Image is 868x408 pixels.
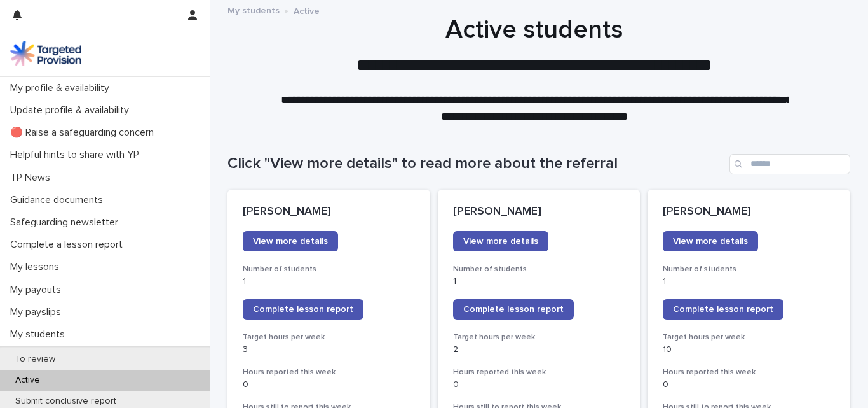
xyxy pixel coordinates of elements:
p: 10 [663,344,835,355]
p: Active [294,3,320,17]
a: My students [227,3,280,17]
p: [PERSON_NAME] [663,205,835,219]
a: Complete lesson report [663,299,783,320]
a: Complete lesson report [243,299,363,320]
span: View more details [463,237,538,246]
p: 1 [453,276,625,287]
span: View more details [673,237,748,246]
p: 0 [663,379,835,390]
p: 0 [453,379,625,390]
h3: Hours reported this week [453,367,625,377]
p: My payouts [5,284,71,296]
p: My students [5,328,75,341]
p: Update profile & availability [5,104,139,116]
h3: Target hours per week [453,332,625,342]
p: 🔴 Raise a safeguarding concern [5,127,164,139]
span: View more details [253,237,328,246]
p: 2 [453,344,625,355]
h3: Number of students [453,264,625,274]
h1: Click "View more details" to read more about the referral [227,155,724,173]
p: Complete a lesson report [5,239,133,251]
p: 1 [243,276,415,287]
p: 3 [243,344,415,355]
a: View more details [453,231,548,251]
p: My lessons [5,261,69,273]
h3: Target hours per week [243,332,415,342]
a: View more details [663,231,758,251]
p: Submit conclusive report [5,396,126,407]
p: 0 [243,379,415,390]
h1: Active students [223,15,846,45]
span: Complete lesson report [253,305,353,314]
p: To review [5,354,65,365]
p: [PERSON_NAME] [453,205,625,219]
p: My payslips [5,306,71,318]
p: TP News [5,172,60,184]
a: Complete lesson report [453,299,574,320]
p: [PERSON_NAME] [243,205,415,219]
span: Complete lesson report [673,305,773,314]
input: Search [729,154,850,174]
p: My profile & availability [5,82,119,94]
h3: Hours reported this week [663,367,835,377]
h3: Hours reported this week [243,367,415,377]
a: View more details [243,231,338,251]
h3: Target hours per week [663,332,835,342]
p: 1 [663,276,835,287]
p: Active [5,375,50,386]
span: Complete lesson report [463,305,564,314]
p: Helpful hints to share with YP [5,149,149,161]
img: M5nRWzHhSzIhMunXDL62 [10,41,81,66]
p: Safeguarding newsletter [5,216,128,229]
p: Guidance documents [5,194,113,206]
h3: Number of students [243,264,415,274]
h3: Number of students [663,264,835,274]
